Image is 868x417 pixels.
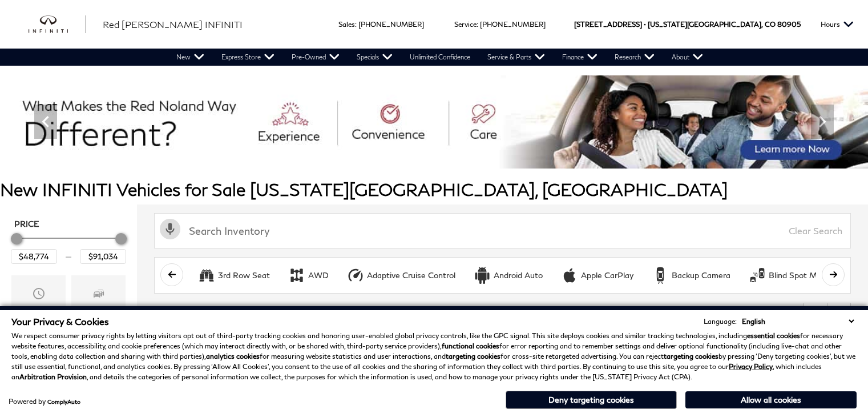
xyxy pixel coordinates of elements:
svg: Click to toggle on voice search [160,219,180,239]
div: Previous [34,105,57,139]
span: Go to slide 5 [437,147,448,159]
span: Make [92,284,106,307]
button: Apple CarPlayApple CarPlay [555,263,640,287]
a: Privacy Policy [729,362,773,371]
div: Android Auto [474,267,491,284]
button: Blind Spot MonitorBlind Spot Monitor [742,263,845,287]
a: [PHONE_NUMBER] [358,20,424,29]
div: MakeMake [71,275,126,328]
a: Service & Parts [479,49,554,66]
button: scroll left [160,263,183,286]
strong: functional cookies [442,342,499,350]
span: Go to slide 3 [405,147,416,159]
div: 3rd Row Seat [198,267,215,284]
h5: Price [14,219,123,229]
button: scroll right [822,263,845,286]
span: Service [454,20,477,29]
nav: Main Navigation [168,49,712,66]
div: Next [811,105,834,139]
div: AWD [288,267,305,284]
div: Blind Spot Monitor [769,270,839,280]
div: AWD [308,270,329,280]
strong: targeting cookies [446,352,500,360]
div: Backup Camera [672,270,730,280]
div: 3rd Row Seat [218,270,270,280]
span: Sales [338,20,355,29]
span: 31 Vehicles for Sale in [US_STATE][GEOGRAPHIC_DATA], [GEOGRAPHIC_DATA] [154,304,618,347]
span: : [477,20,478,29]
strong: essential cookies [747,331,800,340]
div: Minimum Price [11,233,22,244]
a: Research [606,49,663,66]
div: Android Auto [494,270,543,280]
button: Deny targeting cookies [506,391,677,409]
span: Year [32,284,46,307]
div: Maximum Price [115,233,127,244]
button: Allow all cookies [685,391,857,408]
input: Search Inventory [154,213,851,248]
div: Powered by [9,398,80,405]
span: Go to slide 2 [389,147,400,159]
div: Price [11,229,126,264]
div: Backup Camera [652,267,669,284]
div: Language: [704,318,737,325]
div: Adaptive Cruise Control [347,267,364,284]
div: Blind Spot Monitor [749,267,766,284]
span: Your Privacy & Cookies [11,316,109,327]
span: : [355,20,357,29]
a: New [168,49,213,66]
button: Backup CameraBackup Camera [645,263,737,287]
button: Adaptive Cruise ControlAdaptive Cruise Control [341,263,462,287]
a: Specials [348,49,401,66]
p: We respect consumer privacy rights by letting visitors opt out of third-party tracking cookies an... [11,331,857,382]
span: Go to slide 4 [421,147,432,159]
span: Red [PERSON_NAME] INFINITI [103,19,243,30]
span: Go to slide 7 [469,147,480,159]
a: Pre-Owned [283,49,348,66]
span: Go to slide 6 [453,147,464,159]
a: Finance [554,49,606,66]
span: Go to slide 1 [373,147,384,159]
a: About [663,49,712,66]
img: INFINITI [29,15,86,34]
a: infiniti [29,15,86,34]
a: Red [PERSON_NAME] INFINITI [103,18,243,31]
div: Apple CarPlay [581,270,633,280]
input: Maximum [80,249,126,264]
input: Minimum [11,249,57,264]
div: YearYear [11,275,66,328]
a: Unlimited Confidence [401,49,479,66]
button: 3rd Row Seat3rd Row Seat [192,263,276,287]
strong: Arbitration Provision [19,372,87,381]
div: Adaptive Cruise Control [367,270,455,280]
span: Go to slide 8 [485,147,496,159]
button: Android AutoAndroid Auto [467,263,549,287]
a: [STREET_ADDRESS] • [US_STATE][GEOGRAPHIC_DATA], CO 80905 [574,20,801,29]
a: [PHONE_NUMBER] [480,20,546,29]
div: Apple CarPlay [561,267,578,284]
a: Express Store [213,49,283,66]
button: AWDAWD [282,263,335,287]
select: Language Select [739,316,857,327]
a: ComplyAuto [47,398,80,405]
strong: targeting cookies [664,352,718,360]
strong: analytics cookies [206,352,260,360]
